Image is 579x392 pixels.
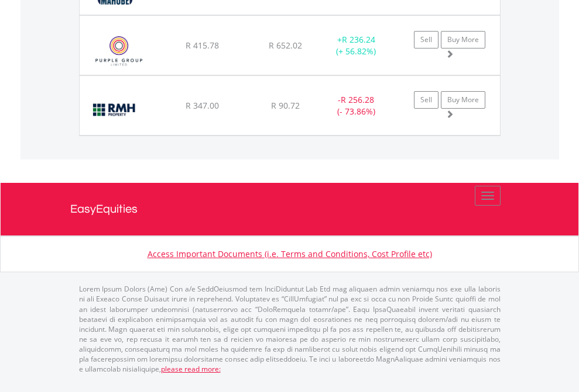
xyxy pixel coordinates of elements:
div: - (- 73.86%) [320,94,393,117]
span: R 236.24 [342,34,375,45]
a: please read more: [161,364,221,374]
a: Buy More [441,91,485,109]
span: R 90.72 [271,100,300,111]
span: R 347.00 [186,100,219,111]
span: R 415.78 [186,40,219,51]
div: + (+ 56.82%) [320,34,393,57]
img: EQU.ZA.RMH.png [85,91,145,132]
a: Sell [414,91,438,109]
span: R 652.02 [269,40,302,51]
img: EQU.ZA.PPE.png [85,30,153,72]
a: EasyEquities [70,183,509,235]
a: Access Important Documents (i.e. Terms and Conditions, Cost Profile etc) [148,248,432,259]
span: R 256.28 [341,94,374,105]
p: Lorem Ipsum Dolors (Ame) Con a/e SeddOeiusmod tem InciDiduntut Lab Etd mag aliquaen admin veniamq... [79,284,501,374]
a: Sell [414,31,438,48]
a: Buy More [441,31,485,48]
